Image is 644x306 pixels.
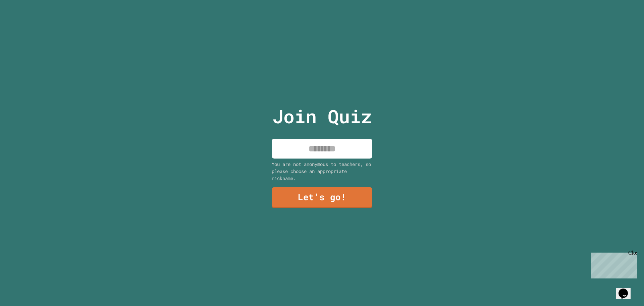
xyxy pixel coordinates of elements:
[3,3,46,43] div: Chat with us now!Close
[272,187,372,208] a: Let's go!
[588,250,637,278] iframe: chat widget
[616,279,637,299] iframe: chat widget
[272,102,372,130] p: Join Quiz
[272,161,372,182] div: You are not anonymous to teachers, so please choose an appropriate nickname.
